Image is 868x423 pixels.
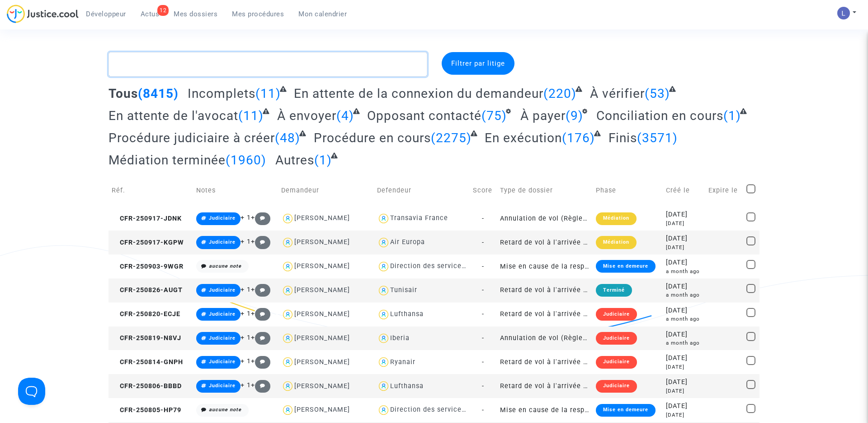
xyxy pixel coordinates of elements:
span: Procédure en cours [314,130,431,145]
div: Judiciaire [596,308,637,321]
span: + 1 [241,357,251,365]
a: 12Actus [133,7,167,21]
td: Notes [193,174,278,207]
span: (8415) [138,86,179,101]
div: a month ago [666,268,702,275]
span: CFR-250917-KGPW [112,239,184,246]
span: - [482,310,484,318]
img: icon-user.svg [281,212,294,225]
div: Mise en demeure [596,260,656,273]
span: + [251,381,270,389]
img: icon-user.svg [377,212,390,225]
iframe: Help Scout Beacon - Open [18,378,45,405]
span: - [482,286,484,294]
img: icon-user.svg [377,308,390,321]
div: a month ago [666,291,702,299]
span: - [482,215,484,222]
img: icon-user.svg [377,332,390,345]
div: [DATE] [666,353,702,363]
img: icon-user.svg [281,380,294,393]
div: Judiciaire [596,380,637,393]
span: (1) [314,153,332,168]
div: [PERSON_NAME] [294,262,350,270]
img: icon-user.svg [377,380,390,393]
img: icon-user.svg [281,356,294,369]
a: Mes dossiers [166,7,225,21]
span: Procédure judiciaire à créer [108,130,275,145]
span: Autres [275,153,314,168]
span: Développeur [86,10,126,18]
i: aucune note [209,407,241,413]
span: + 1 [241,381,251,389]
span: CFR-250819-N8VJ [112,334,181,342]
span: (1) [723,108,741,123]
span: En attente de la connexion du demandeur [294,86,543,101]
i: aucune note [209,263,241,269]
span: + 1 [241,286,251,293]
span: Judiciaire [209,287,236,293]
span: + [251,310,270,317]
img: AATXAJzI13CaqkJmx-MOQUbNyDE09GJ9dorwRvFSQZdH=s96-c [837,7,850,19]
td: Retard de vol à l'arrivée (Règlement CE n°261/2004) [497,374,593,398]
span: + [251,334,270,341]
a: Développeur [79,7,133,21]
span: (48) [275,130,300,145]
div: Transavia France [390,214,448,222]
span: - [482,239,484,246]
a: Mes procédures [225,7,291,21]
span: À vérifier [590,86,645,101]
span: (4) [336,108,354,123]
td: Phase [593,174,663,207]
div: Judiciaire [596,332,637,345]
span: Tous [108,86,138,101]
div: [PERSON_NAME] [294,310,350,318]
span: CFR-250903-9WGR [112,263,184,270]
div: [PERSON_NAME] [294,286,350,294]
div: [DATE] [666,234,702,244]
span: À payer [520,108,566,123]
div: [DATE] [666,210,702,220]
div: [PERSON_NAME] [294,406,350,413]
span: (2275) [431,130,472,145]
img: icon-user.svg [281,284,294,297]
span: CFR-250805-HP79 [112,406,181,414]
span: + [251,357,270,365]
div: Iberia [390,334,410,342]
div: [DATE] [666,220,702,227]
td: Retard de vol à l'arrivée (Règlement CE n°261/2004) [497,279,593,303]
span: Actus [141,10,160,18]
div: [DATE] [666,306,702,316]
div: [DATE] [666,282,702,292]
img: icon-user.svg [281,236,294,249]
td: Créé le [663,174,705,207]
div: [PERSON_NAME] [294,334,350,342]
div: a month ago [666,339,702,347]
td: Defendeur [374,174,470,207]
span: Opposant contacté [367,108,481,123]
div: a month ago [666,315,702,323]
span: Judiciaire [209,311,236,317]
img: icon-user.svg [377,284,390,297]
span: Judiciaire [209,335,236,341]
td: Retard de vol à l'arrivée (Règlement CE n°261/2004) [497,303,593,327]
div: [DATE] [666,244,702,251]
span: Conciliation en cours [596,108,723,123]
span: Judiciaire [209,239,236,245]
div: [DATE] [666,411,702,419]
span: (1960) [226,153,266,168]
td: Retard de vol à l'arrivée (Règlement CE n°261/2004) [497,231,593,255]
span: - [482,406,484,414]
td: Retard de vol à l'arrivée (Règlement CE n°261/2004) [497,350,593,374]
div: [DATE] [666,330,702,340]
span: En exécution [485,130,562,145]
span: CFR-250814-GNPH [112,358,183,366]
span: (9) [566,108,583,123]
span: CFR-250826-AUGT [112,286,183,294]
span: Judiciaire [209,383,236,389]
td: Score [470,174,497,207]
span: Mes dossiers [174,10,217,18]
div: Lufthansa [390,382,424,390]
div: [DATE] [666,387,702,395]
span: Mon calendrier [298,10,347,18]
span: - [482,382,484,390]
